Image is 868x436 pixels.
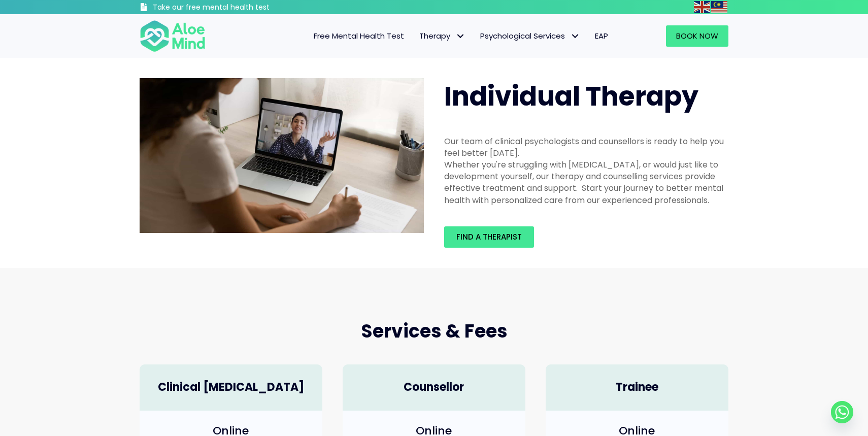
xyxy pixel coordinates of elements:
[444,159,728,206] div: Whether you're struggling with [MEDICAL_DATA], or would just like to development yourself, our th...
[412,25,473,47] a: TherapyTherapy: submenu
[314,30,404,41] span: Free Mental Health Test
[694,1,711,13] a: English
[831,401,853,423] a: Whatsapp
[444,78,698,115] span: Individual Therapy
[219,25,616,47] nav: Menu
[711,1,728,13] a: Malay
[456,231,522,242] span: Find a therapist
[140,3,324,14] a: Take our free mental health test
[473,25,587,47] a: Psychological ServicesPsychological Services: submenu
[150,380,312,395] h4: Clinical [MEDICAL_DATA]
[419,30,465,41] span: Therapy
[595,30,608,41] span: EAP
[676,30,718,41] span: Book Now
[153,3,324,13] h3: Take our free mental health test
[480,30,580,41] span: Psychological Services
[444,136,728,159] div: Our team of clinical psychologists and counsellors is ready to help you feel better [DATE].
[361,318,508,344] span: Services & Fees
[694,1,710,13] img: en
[556,380,718,395] h4: Trainee
[444,226,534,248] a: Find a therapist
[587,25,616,47] a: EAP
[666,25,728,47] a: Book Now
[567,29,582,44] span: Psychological Services: submenu
[140,19,206,53] img: Aloe mind Logo
[353,380,515,395] h4: Counsellor
[140,78,424,233] img: Therapy online individual
[711,1,727,13] img: ms
[453,29,468,44] span: Therapy: submenu
[306,25,412,47] a: Free Mental Health Test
